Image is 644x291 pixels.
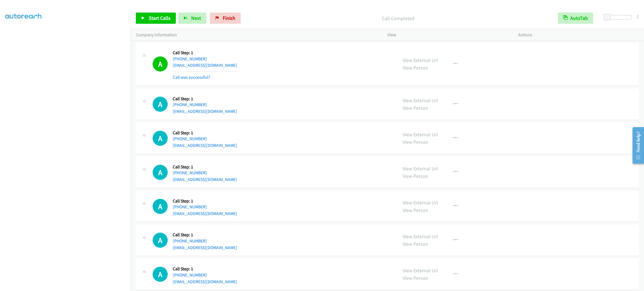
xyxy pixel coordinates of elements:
[136,32,377,38] p: Company Information
[173,211,237,216] a: [EMAIL_ADDRESS][DOMAIN_NAME]
[153,131,168,146] h1: A
[173,232,237,238] h5: Call Step: 1
[402,139,428,145] a: View Person
[402,97,438,104] a: View External Url
[558,13,593,24] button: AutoTab
[153,233,168,248] h1: A
[518,32,639,38] p: Actions
[402,241,428,247] a: View Person
[387,32,508,38] p: View
[173,56,207,61] a: [PHONE_NUMBER]
[153,199,168,214] h1: A
[173,136,207,141] a: [PHONE_NUMBER]
[153,165,168,180] h1: A
[173,272,207,278] a: [PHONE_NUMBER]
[136,13,176,24] a: Start Calls
[178,13,206,24] button: Next
[191,15,201,21] span: Next
[173,130,237,136] h5: Call Step: 1
[153,233,168,248] div: The call is yet to be attempted
[173,266,237,272] h5: Call Step: 1
[153,56,168,71] h1: A
[636,13,639,20] div: 1
[173,109,237,114] a: [EMAIL_ADDRESS][DOMAIN_NAME]
[402,199,438,206] a: View External Url
[628,123,644,168] iframe: Resource Center
[173,96,237,102] h5: Call Step: 1
[149,15,171,21] span: Start Calls
[223,15,235,21] span: Finish
[402,65,428,71] a: View Person
[173,245,237,250] a: [EMAIL_ADDRESS][DOMAIN_NAME]
[402,105,428,111] a: View Person
[173,204,207,209] a: [PHONE_NUMBER]
[5,13,22,19] a: My Lists
[173,75,210,80] a: Call was successful?
[173,177,237,182] a: [EMAIL_ADDRESS][DOMAIN_NAME]
[173,50,237,56] h5: Call Step: 1
[402,267,438,274] a: View External Url
[402,131,438,138] a: View External Url
[402,275,428,281] a: View Person
[173,279,237,284] a: [EMAIL_ADDRESS][DOMAIN_NAME]
[173,198,237,204] h5: Call Step: 1
[5,25,131,290] iframe: To enrich screen reader interactions, please activate Accessibility in Grammarly extension settings
[153,199,168,214] div: The call is yet to be attempted
[173,143,237,148] a: [EMAIL_ADDRESS][DOMAIN_NAME]
[402,165,438,172] a: View External Url
[173,102,207,107] a: [PHONE_NUMBER]
[153,165,168,180] div: The call is yet to be attempted
[153,267,168,282] h1: A
[402,173,428,179] a: View Person
[210,13,241,24] a: Finish
[402,207,428,213] a: View Person
[173,238,207,244] a: [PHONE_NUMBER]
[153,97,168,112] div: The call is yet to be attempted
[402,233,438,240] a: View External Url
[153,97,168,112] h1: A
[153,267,168,282] div: The call is yet to be attempted
[173,170,207,175] a: [PHONE_NUMBER]
[173,63,237,68] a: [EMAIL_ADDRESS][DOMAIN_NAME]
[402,57,438,63] a: View External Url
[173,164,237,170] h5: Call Step: 1
[248,15,548,22] p: Call Completed
[153,131,168,146] div: The call is yet to be attempted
